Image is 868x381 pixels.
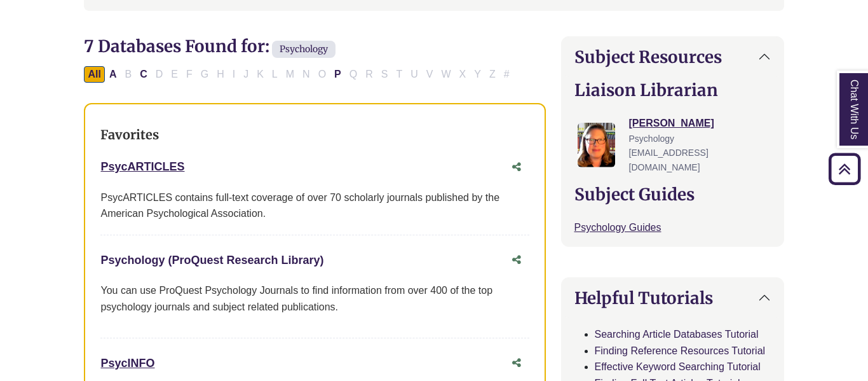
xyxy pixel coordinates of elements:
button: Share this database [504,351,529,375]
div: PsycARTICLES contains full-text coverage of over 70 scholarly journals published by the American ... [100,190,529,222]
a: Searching Article Databases Tutorial [595,329,759,340]
button: All [84,66,104,83]
a: [PERSON_NAME] [629,118,714,128]
a: Psychology (ProQuest Research Library) [100,254,323,267]
p: You can use ProQuest Psychology Journals to find information from over 400 of the top psychology ... [100,282,529,315]
h2: Subject Guides [574,184,771,204]
h3: Favorites [100,127,529,142]
a: PsycARTICLES [100,160,184,173]
button: Share this database [504,155,529,179]
span: Psychology [629,134,675,144]
span: Psychology [272,41,336,58]
span: [EMAIL_ADDRESS][DOMAIN_NAME] [629,148,709,172]
a: Back to Top [824,160,865,177]
button: Subject Resources [562,37,783,77]
img: Jessica Moore [578,123,616,167]
a: Finding Reference Resources Tutorial [595,345,766,356]
button: Share this database [504,248,529,272]
button: Helpful Tutorials [562,278,783,318]
a: Effective Keyword Searching Tutorial [595,361,761,372]
button: Filter Results A [105,66,121,83]
button: Filter Results C [136,66,151,83]
a: PsycINFO [100,357,154,370]
h2: Liaison Librarian [574,80,771,100]
span: 7 Databases Found for: [84,36,269,57]
button: Filter Results P [330,66,345,83]
a: Psychology Guides [574,222,661,233]
div: Alpha-list to filter by first letter of database name [84,68,514,79]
